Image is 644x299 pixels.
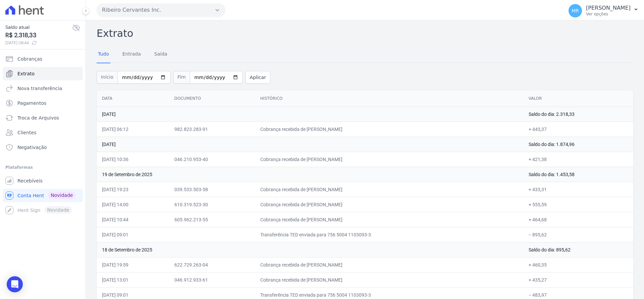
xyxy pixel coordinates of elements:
[97,26,633,41] h2: Extrato
[169,90,255,107] th: Documento
[97,227,169,242] td: [DATE] 09:01
[3,96,83,110] a: Pagamentos
[97,71,117,84] span: Início
[17,192,44,199] span: Conta Hent
[523,106,633,122] td: Saldo do dia: 2.318,33
[97,46,110,63] a: Tudo
[17,56,42,62] span: Cobranças
[7,276,23,292] div: Open Intercom Messenger
[523,167,633,182] td: Saldo do dia: 1.453,58
[173,71,190,84] span: Fim
[169,122,255,137] td: 982.823.283-91
[17,144,47,151] span: Negativação
[523,137,633,152] td: Saldo do dia: 1.874,96
[153,46,169,63] a: Saída
[523,257,633,272] td: + 460,35
[97,242,523,257] td: 18 de Setembro de 2025
[586,11,631,17] p: Ver opções
[3,67,83,80] a: Extrato
[255,272,523,287] td: Cobrança recebida de [PERSON_NAME]
[5,40,72,46] span: [DATE] 08:44
[255,227,523,242] td: Transferência TED enviada para 756 5004 1103093-3
[169,152,255,167] td: 046.210.953-40
[169,272,255,287] td: 046.912.933-61
[17,100,46,106] span: Pagamentos
[5,52,80,217] nav: Sidebar
[523,242,633,257] td: Saldo do dia: 895,62
[255,197,523,212] td: Cobrança recebida de [PERSON_NAME]
[523,272,633,287] td: + 435,27
[5,24,72,31] span: Saldo atual
[97,137,523,152] td: [DATE]
[17,85,62,92] span: Nova transferência
[97,152,169,167] td: [DATE] 10:36
[3,126,83,139] a: Clientes
[17,129,36,136] span: Clientes
[523,90,633,107] th: Valor
[3,52,83,66] a: Cobranças
[97,167,523,182] td: 19 de Setembro de 2025
[97,272,169,287] td: [DATE] 13:01
[169,197,255,212] td: 610.319.523-30
[586,5,631,11] p: [PERSON_NAME]
[97,122,169,137] td: [DATE] 06:12
[523,212,633,227] td: + 464,68
[97,3,225,17] button: Ribeiro Cervantes Inc.
[48,192,75,199] span: Novidade
[523,152,633,167] td: + 421,38
[97,182,169,197] td: [DATE] 19:23
[17,177,43,184] span: Recebíveis
[121,46,142,63] a: Entrada
[169,182,255,197] td: 039.533.503-58
[255,257,523,272] td: Cobrança recebida de [PERSON_NAME]
[5,31,72,40] span: R$ 2.318,33
[523,227,633,242] td: − 895,62
[3,189,83,202] a: Conta Hent Novidade
[3,174,83,188] a: Recebíveis
[572,8,579,13] span: MR
[3,111,83,125] a: Troca de Arquivos
[97,212,169,227] td: [DATE] 10:44
[17,115,59,121] span: Troca de Arquivos
[169,257,255,272] td: 622.729.263-04
[255,152,523,167] td: Cobrança recebida de [PERSON_NAME]
[3,82,83,95] a: Nova transferência
[97,106,523,122] td: [DATE]
[97,257,169,272] td: [DATE] 19:59
[5,163,80,171] div: Plataformas
[3,141,83,154] a: Negativação
[17,70,35,77] span: Extrato
[169,212,255,227] td: 605.962.213-55
[523,197,633,212] td: + 555,59
[97,197,169,212] td: [DATE] 14:00
[523,122,633,137] td: + 443,37
[255,122,523,137] td: Cobrança recebida de [PERSON_NAME]
[255,212,523,227] td: Cobrança recebida de [PERSON_NAME]
[255,182,523,197] td: Cobrança recebida de [PERSON_NAME]
[563,1,644,20] button: MR [PERSON_NAME] Ver opções
[97,90,169,107] th: Data
[246,71,270,84] button: Aplicar
[523,182,633,197] td: + 433,31
[255,90,523,107] th: Histórico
